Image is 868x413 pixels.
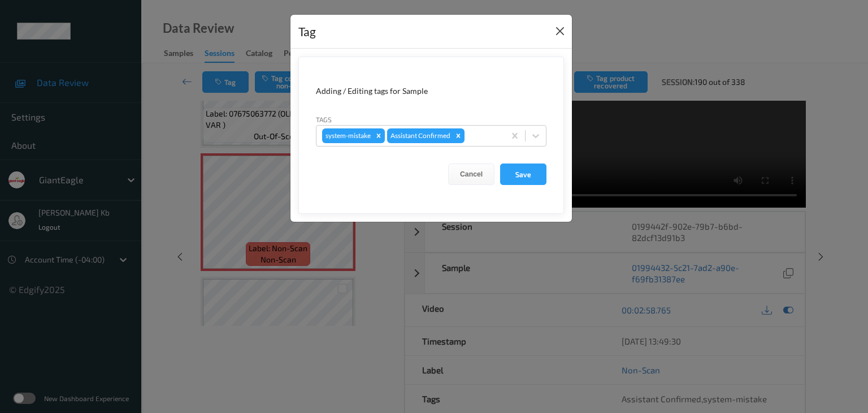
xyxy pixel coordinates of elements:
div: Remove Assistant Confirmed [452,128,465,143]
div: Remove system-mistake [372,128,385,143]
div: system-mistake [322,128,372,143]
button: Cancel [448,164,494,185]
div: Adding / Editing tags for Sample [316,85,546,97]
label: Tags [316,114,332,124]
div: Assistant Confirmed [387,128,452,143]
button: Save [500,164,546,185]
button: Close [552,23,568,39]
div: Tag [298,23,316,41]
